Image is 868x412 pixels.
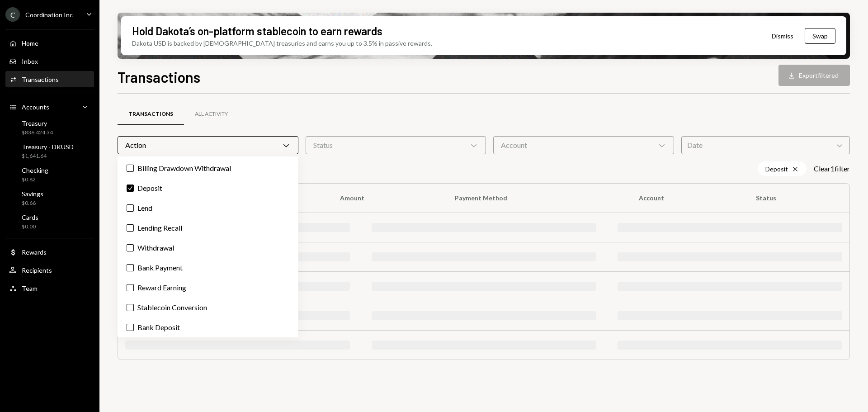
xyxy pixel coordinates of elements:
a: Team [5,280,94,296]
a: Recipients [5,262,94,278]
button: Clear1filter [814,164,850,174]
label: Bank Deposit [121,319,295,336]
a: All Activity [184,103,239,126]
button: Lending Recall [127,224,134,232]
button: Billing Drawdown Withdrawal [127,165,134,172]
div: Rewards [22,248,47,256]
label: Reward Earning [121,279,295,296]
div: Checking [22,166,48,174]
label: Stablecoin Conversion [121,299,295,316]
button: Stablecoin Conversion [127,304,134,311]
a: Checking$0.82 [5,164,94,185]
a: Savings$0.66 [5,187,94,209]
button: Bank Payment [127,264,134,271]
a: Treasury - DKUSD$1,641.64 [5,140,94,162]
div: Treasury - DKUSD [22,143,74,151]
a: Cards$0.00 [5,211,94,232]
div: Inbox [22,57,38,65]
div: Deposit [758,161,807,176]
div: Treasury [22,119,53,127]
button: Bank Deposit [127,324,134,331]
a: Inbox [5,53,94,69]
div: $0.00 [22,223,38,231]
h1: Transactions [118,68,200,86]
button: Lend [127,204,134,212]
a: Transactions [5,71,94,87]
a: Transactions [118,103,184,126]
div: Coordination Inc [25,11,73,19]
div: All Activity [195,110,228,118]
label: Deposit [121,180,295,196]
div: $1,641.64 [22,152,74,160]
button: Reward Earning [127,284,134,291]
a: Home [5,35,94,51]
div: C [5,7,20,22]
a: Accounts [5,99,94,115]
div: $0.82 [22,176,48,184]
th: Payment Method [444,184,628,213]
div: Action [118,136,298,154]
th: Account [628,184,745,213]
div: Cards [22,213,38,221]
label: Withdrawal [121,240,295,256]
label: Lend [121,200,295,216]
div: Dakota USD is backed by [DEMOGRAPHIC_DATA] treasuries and earns you up to 3.5% in passive rewards. [132,38,432,48]
div: Home [22,39,38,47]
button: Dismiss [760,25,805,47]
div: Transactions [22,76,59,83]
div: Team [22,284,38,292]
div: Hold Dakota’s on-platform stablecoin to earn rewards [132,24,382,38]
button: Withdrawal [127,244,134,251]
a: Rewards [5,244,94,260]
div: Savings [22,190,43,198]
div: Date [681,136,850,154]
a: Treasury$836,424.34 [5,117,94,138]
div: Transactions [128,110,173,118]
div: Status [306,136,486,154]
div: Recipients [22,266,52,274]
th: Status [745,184,849,213]
th: Amount [329,184,444,213]
div: Account [493,136,674,154]
button: Deposit [127,185,134,192]
div: $836,424.34 [22,129,53,137]
div: Accounts [22,103,49,111]
label: Bank Payment [121,260,295,276]
label: Billing Drawdown Withdrawal [121,160,295,176]
div: $0.66 [22,199,43,207]
label: Lending Recall [121,220,295,236]
button: Swap [805,28,835,44]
